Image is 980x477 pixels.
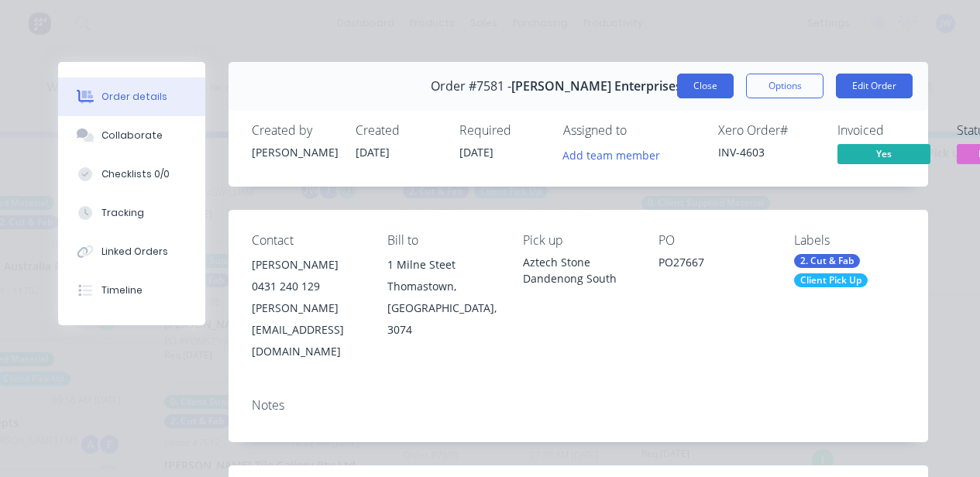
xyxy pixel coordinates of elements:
[563,144,669,165] button: Add team member
[837,144,930,163] span: Yes
[555,144,669,165] button: Add team member
[387,254,498,341] div: 1 Milne SteetThomastown, [GEOGRAPHIC_DATA], 3074
[58,77,205,116] button: Order details
[387,276,498,341] div: Thomastown, [GEOGRAPHIC_DATA], 3074
[836,74,913,98] button: Edit Order
[658,254,769,276] div: PO27667
[563,123,718,138] div: Assigned to
[101,129,163,142] div: Collaborate
[58,155,205,194] button: Checklists 0/0
[718,123,819,138] div: Xero Order #
[356,123,441,138] div: Created
[658,233,769,248] div: PO
[101,167,170,181] div: Checklists 0/0
[101,206,144,220] div: Tracking
[252,276,363,297] div: 0431 240 129
[523,254,634,287] div: Aztech Stone Dandenong South
[58,116,205,155] button: Collaborate
[459,123,545,138] div: Required
[252,254,363,362] div: [PERSON_NAME]0431 240 129[PERSON_NAME][EMAIL_ADDRESS][DOMAIN_NAME]
[794,233,905,248] div: Labels
[252,123,337,138] div: Created by
[794,254,860,268] div: 2. Cut & Fab
[794,273,868,287] div: Client Pick Up
[511,79,727,94] span: [PERSON_NAME] Enterprises Pty Ltd
[677,74,734,98] button: Close
[101,283,143,297] div: Timeline
[718,144,819,160] div: INV-4603
[431,79,511,94] span: Order #7581 -
[101,245,168,259] div: Linked Orders
[746,74,824,98] button: Options
[837,123,938,138] div: Invoiced
[252,398,905,413] div: Notes
[252,233,363,248] div: Contact
[58,232,205,271] button: Linked Orders
[252,297,363,362] div: [PERSON_NAME][EMAIL_ADDRESS][DOMAIN_NAME]
[523,233,634,248] div: Pick up
[252,254,363,276] div: [PERSON_NAME]
[459,145,493,160] span: [DATE]
[356,145,390,160] span: [DATE]
[387,233,498,248] div: Bill to
[58,271,205,310] button: Timeline
[387,254,498,276] div: 1 Milne Steet
[58,194,205,232] button: Tracking
[252,144,337,160] div: [PERSON_NAME]
[101,90,167,104] div: Order details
